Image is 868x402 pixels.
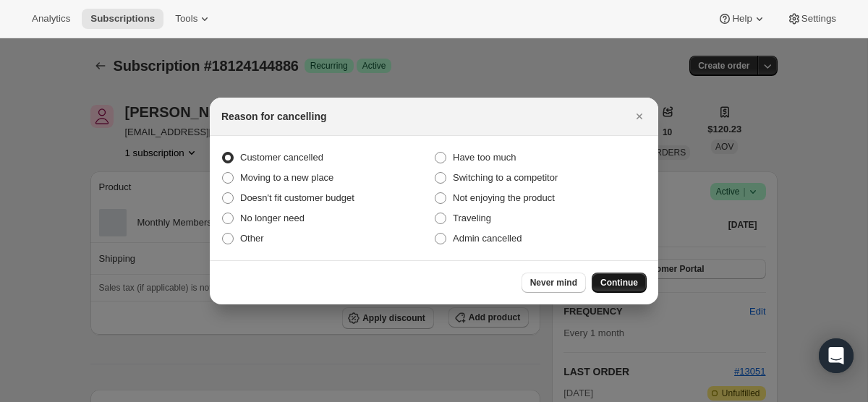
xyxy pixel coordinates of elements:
span: Customer cancelled [240,152,323,163]
span: Traveling [453,213,491,223]
span: No longer need [240,213,305,223]
span: Subscriptions [90,13,155,25]
span: Not enjoying the product [453,192,555,203]
button: Close [629,106,650,127]
span: Moving to a new place [240,172,333,183]
span: Tools [175,13,197,25]
button: Analytics [23,9,79,29]
h2: Reason for cancelling [221,109,326,124]
span: Analytics [32,13,70,25]
button: Continue [592,273,647,293]
span: Have too much [453,152,516,163]
span: Other [240,233,264,244]
span: Continue [600,277,638,288]
span: Doesn't fit customer budget [240,192,354,203]
span: Help [732,13,752,25]
button: Help [709,9,775,29]
span: Settings [801,13,836,25]
button: Tools [166,9,221,29]
span: Never mind [530,277,577,288]
span: Switching to a competitor [453,172,558,183]
button: Settings [778,9,845,29]
div: Open Intercom Messenger [819,338,854,373]
span: Admin cancelled [453,233,522,244]
button: Never mind [522,273,586,293]
button: Subscriptions [82,9,163,29]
